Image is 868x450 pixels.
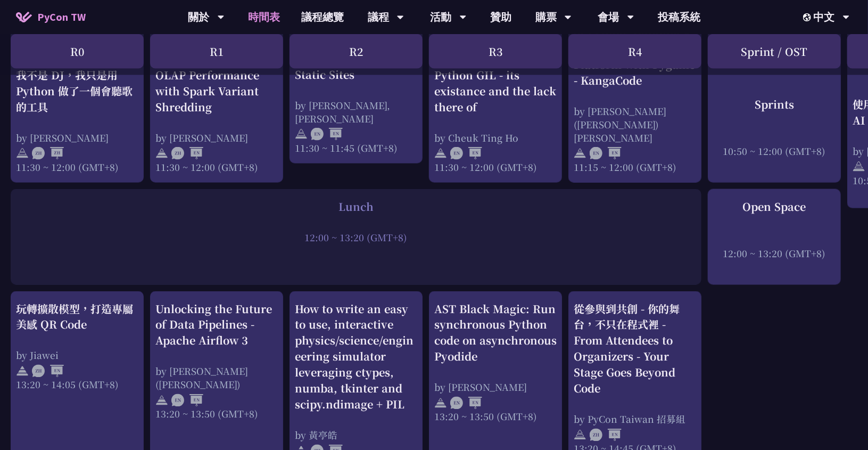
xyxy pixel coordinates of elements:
img: Home icon of PyCon TW 2025 [16,12,32,22]
div: R1 [150,34,283,69]
div: 10:50 ~ 12:00 (GMT+8) [713,144,836,157]
div: AST Black Magic: Run synchronous Python code on asynchronous Pyodide [434,301,557,365]
img: ZHEN.371966e.svg [590,429,622,441]
img: Locale Icon [803,13,814,21]
div: 12:00 ~ 13:20 (GMT+8) [16,231,696,244]
img: ZHZH.38617ef.svg [32,147,64,160]
div: Sprints [713,96,836,112]
a: Zero to Auto Docs: Using Python to Generate and Deploy Static Sites by [PERSON_NAME], [PERSON_NAM... [295,19,417,154]
div: 11:30 ~ 12:00 (GMT+8) [16,160,138,174]
div: 13:20 ~ 13:50 (GMT+8) [155,407,278,421]
div: by [PERSON_NAME] ([PERSON_NAME]) [155,365,278,391]
div: by [PERSON_NAME] [434,381,557,394]
a: From Heavy to Speedy: Boosting OLAP Performance with Spark Variant Shredding by [PERSON_NAME] 11:... [155,19,278,174]
div: by [PERSON_NAME] ([PERSON_NAME]) [PERSON_NAME] [574,104,696,144]
img: svg+xml;base64,PHN2ZyB4bWxucz0iaHR0cDovL3d3dy53My5vcmcvMjAwMC9zdmciIHdpZHRoPSIyNCIgaGVpZ2h0PSIyNC... [574,147,586,160]
div: R3 [429,34,562,69]
a: Story About the Python GIL - its existance and the lack there of by Cheuk Ting Ho 11:30 ~ 12:00 (... [434,19,557,174]
img: ENEN.5a408d1.svg [311,128,343,141]
div: by [PERSON_NAME] [155,131,278,144]
img: svg+xml;base64,PHN2ZyB4bWxucz0iaHR0cDovL3d3dy53My5vcmcvMjAwMC9zdmciIHdpZHRoPSIyNCIgaGVpZ2h0PSIyNC... [155,147,168,160]
img: svg+xml;base64,PHN2ZyB4bWxucz0iaHR0cDovL3d3dy53My5vcmcvMjAwMC9zdmciIHdpZHRoPSIyNCIgaGVpZ2h0PSIyNC... [853,160,865,173]
img: svg+xml;base64,PHN2ZyB4bWxucz0iaHR0cDovL3d3dy53My5vcmcvMjAwMC9zdmciIHdpZHRoPSIyNCIgaGVpZ2h0PSIyNC... [16,147,29,160]
img: ZHEN.371966e.svg [32,365,64,378]
img: svg+xml;base64,PHN2ZyB4bWxucz0iaHR0cDovL3d3dy53My5vcmcvMjAwMC9zdmciIHdpZHRoPSIyNCIgaGVpZ2h0PSIyNC... [434,147,447,160]
a: 我不是 DJ，我只是用 Python 做了一個會聽歌的工具 by [PERSON_NAME] 11:30 ~ 12:00 (GMT+8) [16,19,138,174]
div: 12:00 ~ 13:20 (GMT+8) [713,247,836,260]
div: 11:30 ~ 12:00 (GMT+8) [155,160,278,174]
div: 玩轉擴散模型，打造專屬美感 QR Code [16,301,138,333]
div: Unlocking the Future of Data Pipelines - Apache Airflow 3 [155,301,278,349]
img: ENEN.5a408d1.svg [590,147,622,160]
div: 11:30 ~ 11:45 (GMT+8) [295,141,417,154]
img: ENEN.5a408d1.svg [450,147,482,160]
img: svg+xml;base64,PHN2ZyB4bWxucz0iaHR0cDovL3d3dy53My5vcmcvMjAwMC9zdmciIHdpZHRoPSIyNCIgaGVpZ2h0PSIyNC... [574,429,586,441]
img: svg+xml;base64,PHN2ZyB4bWxucz0iaHR0cDovL3d3dy53My5vcmcvMjAwMC9zdmciIHdpZHRoPSIyNCIgaGVpZ2h0PSIyNC... [16,365,29,378]
div: by [PERSON_NAME], [PERSON_NAME] [295,99,417,125]
div: by [PERSON_NAME] [16,131,138,144]
a: PyCon TW [5,4,96,30]
div: 從參與到共創 - 你的舞台，不只在程式裡 - From Attendees to Organizers - Your Stage Goes Beyond Code [574,301,696,397]
div: R2 [290,34,423,69]
div: R0 [11,34,144,69]
img: svg+xml;base64,PHN2ZyB4bWxucz0iaHR0cDovL3d3dy53My5vcmcvMjAwMC9zdmciIHdpZHRoPSIyNCIgaGVpZ2h0PSIyNC... [434,397,447,410]
img: svg+xml;base64,PHN2ZyB4bWxucz0iaHR0cDovL3d3dy53My5vcmcvMjAwMC9zdmciIHdpZHRoPSIyNCIgaGVpZ2h0PSIyNC... [295,128,308,141]
div: Sprint / OST [708,34,841,69]
div: by Cheuk Ting Ho [434,131,557,144]
div: How to write an easy to use, interactive physics/science/engineering simulator leveraging ctypes,... [295,301,417,413]
img: svg+xml;base64,PHN2ZyB4bWxucz0iaHR0cDovL3d3dy53My5vcmcvMjAwMC9zdmciIHdpZHRoPSIyNCIgaGVpZ2h0PSIyNC... [155,394,168,407]
div: 13:20 ~ 13:50 (GMT+8) [434,410,557,423]
div: 13:20 ~ 14:05 (GMT+8) [16,378,138,391]
div: Lunch [16,199,696,215]
div: by 黃亭皓 [295,429,417,442]
div: Open Space [713,199,836,215]
div: 我不是 DJ，我只是用 Python 做了一個會聽歌的工具 [16,67,138,115]
div: R4 [568,34,701,69]
div: Story About the Python GIL - its existance and the lack there of [434,51,557,115]
img: ENEN.5a408d1.svg [450,397,482,410]
img: ENEN.5a408d1.svg [171,394,203,407]
a: Open Space 12:00 ~ 13:20 (GMT+8) [713,199,836,276]
div: 11:30 ~ 12:00 (GMT+8) [434,160,557,174]
img: ZHEN.371966e.svg [171,147,203,160]
span: PyCon TW [37,9,86,25]
div: 11:15 ~ 12:00 (GMT+8) [574,160,696,174]
div: by PyCon Taiwan 招募組 [574,413,696,426]
div: by Jiawei [16,349,138,362]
